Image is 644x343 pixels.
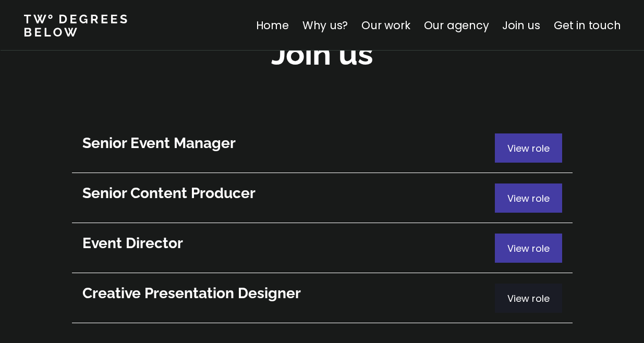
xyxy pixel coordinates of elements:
span: View role [507,242,550,255]
a: Our agency [423,18,489,33]
span: View role [507,292,550,305]
a: Senior Content ProducerView role [72,173,573,223]
a: Join us [502,18,540,33]
span: View role [507,192,550,205]
h3: Event Director [82,234,495,253]
h3: Senior Event Manager [82,133,495,153]
a: Creative Presentation DesignerView role [72,273,573,323]
a: Our work [361,18,410,33]
a: Home [256,18,288,33]
a: Senior Event ManagerView role [72,123,573,173]
a: Why us? [302,18,348,33]
a: Get in touch [554,18,621,33]
h3: Senior Content Producer [82,183,495,203]
span: View role [507,142,550,155]
a: Event DirectorView role [72,223,573,273]
h3: Creative Presentation Designer [82,284,495,303]
h2: Join us [271,33,373,75]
